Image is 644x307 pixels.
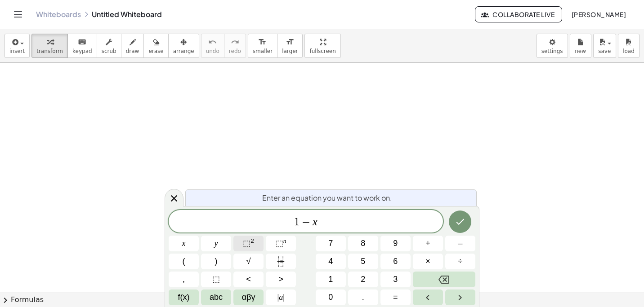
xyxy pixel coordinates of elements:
button: 1 [316,272,346,287]
button: 3 [380,272,411,287]
button: ( [169,254,199,269]
span: abc [210,291,223,303]
span: 1 [294,217,300,228]
button: Less than [233,272,264,287]
span: insert [9,48,25,54]
sup: n [283,237,286,244]
button: Left arrow [413,289,443,305]
button: 7 [316,236,346,251]
span: ÷ [458,255,463,268]
span: keypad [72,48,92,54]
button: Right arrow [445,289,475,305]
span: 2 [361,273,365,285]
span: new [575,48,586,54]
span: ⬚ [276,239,283,248]
button: new [570,34,591,58]
i: format_size [258,37,267,48]
button: Equals [380,289,411,305]
var: x [313,216,318,228]
span: [PERSON_NAME] [571,10,626,18]
i: redo [231,37,239,48]
button: 6 [380,254,411,269]
span: y [215,237,218,250]
button: Collaborate Live [475,6,562,22]
span: ⬚ [212,273,220,285]
button: format_sizesmaller [248,34,277,58]
button: Fraction [266,254,296,269]
button: 4 [316,254,346,269]
button: 9 [380,236,411,251]
button: format_sizelarger [277,34,303,58]
span: x [182,237,186,250]
i: format_size [286,37,294,48]
i: undo [208,37,217,48]
button: settings [537,34,568,58]
button: Divide [445,254,475,269]
span: redo [229,48,241,54]
span: 9 [393,237,398,250]
button: Times [413,254,443,269]
span: > [278,273,283,285]
button: Backspace [413,272,475,287]
a: Whiteboards [36,10,81,19]
span: 1 [328,273,333,285]
button: [PERSON_NAME] [564,6,633,22]
button: 5 [348,254,378,269]
button: Done [449,211,471,233]
span: = [393,291,398,303]
sup: 2 [250,237,254,244]
span: . [362,291,364,303]
button: Plus [413,236,443,251]
span: arrange [173,48,194,54]
span: transform [36,48,63,54]
button: undoundo [201,34,224,58]
span: 5 [361,255,365,268]
button: 0 [316,289,346,305]
span: − [300,217,313,228]
i: keyboard [78,37,86,48]
button: Toggle navigation [11,7,25,22]
span: erase [148,48,163,54]
span: save [598,48,611,54]
button: keyboardkeypad [67,34,97,58]
button: erase [143,34,168,58]
button: Alphabet [201,289,231,305]
button: Square root [233,254,264,269]
button: Greek alphabet [233,289,264,305]
span: load [623,48,635,54]
span: Enter an equation you want to work on. [262,193,392,203]
span: + [425,237,430,250]
button: Minus [445,236,475,251]
button: 2 [348,272,378,287]
span: a [277,291,285,303]
button: x [169,236,199,251]
span: settings [541,48,563,54]
span: fullscreen [309,48,335,54]
span: 4 [328,255,333,268]
button: Greater than [266,272,296,287]
button: ) [201,254,231,269]
span: larger [282,48,298,54]
button: Functions [169,289,199,305]
button: . [348,289,378,305]
button: Superscript [266,236,296,251]
span: ⬚ [243,239,250,248]
button: transform [31,34,68,58]
span: scrub [102,48,116,54]
span: αβγ [242,291,255,303]
span: √ [246,255,251,268]
span: 3 [393,273,398,285]
button: Squared [233,236,264,251]
span: smaller [253,48,273,54]
button: fullscreen [304,34,340,58]
span: , [183,273,185,285]
button: , [169,272,199,287]
button: insert [4,34,30,58]
span: × [425,255,430,268]
span: f(x) [178,291,190,303]
span: 7 [328,237,333,250]
span: | [277,293,279,302]
span: < [246,273,251,285]
span: 0 [328,291,333,303]
span: draw [126,48,139,54]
